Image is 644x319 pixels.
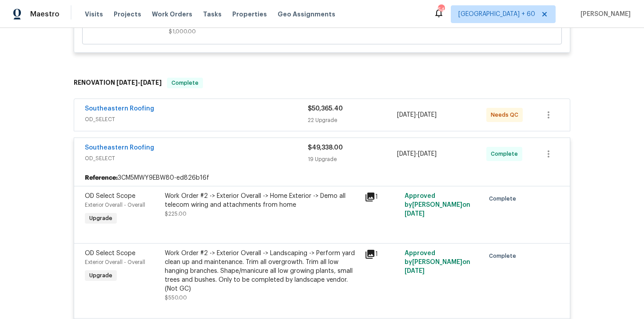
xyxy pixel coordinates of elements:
span: Approved by [PERSON_NAME] on [405,250,470,274]
span: [DATE] [405,211,425,217]
span: OD Select Scope [85,250,135,256]
span: Visits [85,10,103,19]
div: 22 Upgrade [308,116,397,125]
span: [DATE] [397,112,416,118]
span: Needs QC [491,110,522,119]
span: Approved by [PERSON_NAME] on [405,193,470,217]
span: [DATE] [405,268,425,274]
span: Maestro [30,10,60,19]
span: [DATE] [397,151,416,157]
span: $50,365.40 [308,106,343,112]
span: - [397,150,437,158]
a: Southeastern Roofing [85,106,154,112]
span: Complete [168,79,202,87]
div: 1 [365,249,399,260]
span: OD_SELECT [85,115,308,124]
span: [DATE] [418,112,437,118]
span: Complete [489,252,520,260]
div: 19 Upgrade [308,155,397,164]
h6: RENOVATION [74,78,162,88]
span: $1,000.00 [169,27,476,36]
span: OD Select Scope [85,193,135,199]
span: Complete [491,150,521,158]
span: Properties [232,10,267,19]
span: Tasks [203,11,222,17]
span: [PERSON_NAME] [577,10,631,19]
b: Reference: [85,173,118,182]
div: 3CM5MWY9EBW80-ed826b16f [74,170,570,186]
span: Geo Assignments [278,10,335,19]
span: Exterior Overall - Overall [85,260,145,265]
span: OD_SELECT [85,154,308,163]
span: Projects [114,10,141,19]
span: $49,338.00 [308,145,343,151]
span: Complete [489,194,520,203]
div: 547 [438,5,444,14]
a: Southeastern Roofing [85,145,154,151]
span: Work Orders [152,10,192,19]
span: [DATE] [116,79,138,86]
span: Upgrade [86,214,116,223]
div: 1 [365,192,399,202]
div: Work Order #2 -> Exterior Overall -> Home Exterior -> Demo all telecom wiring and attachments fro... [165,192,359,209]
span: - [397,110,437,119]
span: $225.00 [165,211,187,217]
span: [GEOGRAPHIC_DATA] + 60 [458,10,535,19]
div: RENOVATION [DATE]-[DATE]Complete [71,69,573,97]
span: Exterior Overall - Overall [85,202,145,208]
span: [DATE] [418,151,437,157]
span: [DATE] [140,79,162,86]
span: - [116,79,162,86]
span: $550.00 [165,295,187,300]
div: Work Order #2 -> Exterior Overall -> Landscaping -> Perform yard clean up and maintenance. Trim a... [165,249,359,293]
span: Upgrade [86,271,116,280]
